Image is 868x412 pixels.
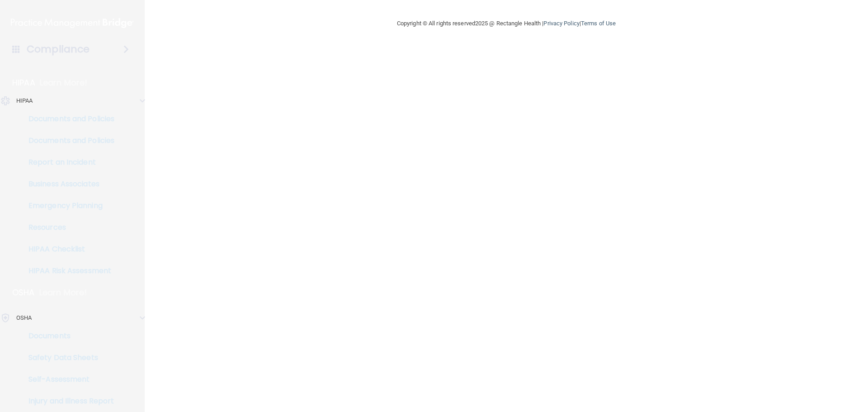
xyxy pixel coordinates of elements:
p: Documents and Policies [6,114,129,123]
p: Business Associates [6,180,129,189]
a: Terms of Use [581,20,616,27]
p: HIPAA [12,77,35,88]
h4: Compliance [27,43,90,56]
p: Learn More! [39,287,87,298]
p: Self-Assessment [6,375,129,384]
div: Copyright © All rights reserved 2025 @ Rectangle Health | | [341,9,671,38]
p: OSHA [12,287,35,298]
p: Emergency Planning [6,201,129,210]
p: HIPAA Risk Assessment [6,266,129,275]
img: PMB logo [11,14,134,32]
p: Learn More! [40,77,88,88]
p: HIPAA [16,95,33,106]
p: HIPAA Checklist [6,245,129,254]
p: OSHA [16,313,32,323]
p: Documents [6,331,129,341]
p: Injury and Illness Report [6,397,129,406]
p: Resources [6,223,129,232]
a: Privacy Policy [543,20,579,27]
p: Report an Incident [6,158,129,167]
p: Safety Data Sheets [6,353,129,362]
p: Documents and Policies [6,136,129,145]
